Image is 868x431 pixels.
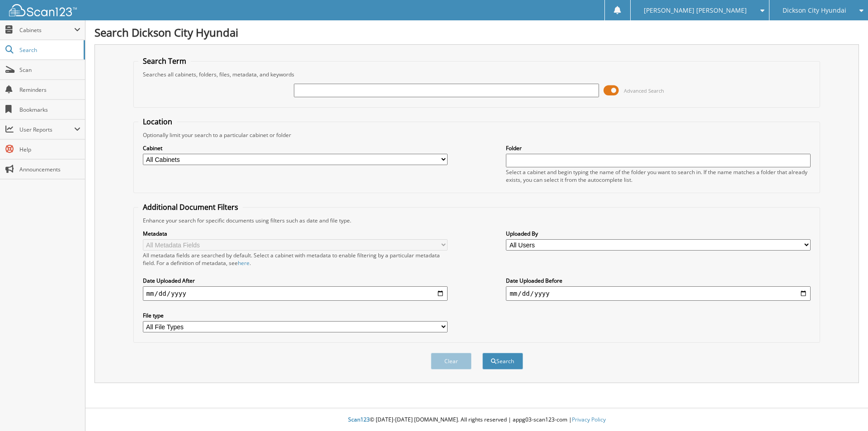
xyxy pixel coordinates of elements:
[143,144,448,152] label: Cabinet
[19,86,80,94] span: Reminders
[143,286,448,301] input: start
[238,259,250,267] a: here
[143,277,448,284] label: Date Uploaded After
[138,71,816,78] div: Searches all cabinets, folders, files, metadata, and keywords
[644,8,747,13] span: [PERSON_NAME] [PERSON_NAME]
[94,25,859,40] h1: Search Dickson City Hyundai
[19,26,74,34] span: Cabinets
[506,230,811,237] label: Uploaded By
[85,409,868,431] div: © [DATE]-[DATE] [DOMAIN_NAME]. All rights reserved | appg03-scan123-com |
[138,217,816,224] div: Enhance your search for specific documents using filters such as date and file type.
[482,353,523,369] button: Search
[143,230,448,237] label: Metadata
[506,286,811,301] input: end
[19,106,80,114] span: Bookmarks
[19,166,80,173] span: Announcements
[19,46,79,54] span: Search
[138,56,191,66] legend: Search Term
[138,202,243,212] legend: Additional Document Filters
[506,277,811,284] label: Date Uploaded Before
[9,4,77,16] img: scan123-logo-white.svg
[348,416,370,423] span: Scan123
[143,312,448,319] label: File type
[783,8,846,13] span: Dickson City Hyundai
[138,117,177,127] legend: Location
[19,126,74,133] span: User Reports
[143,251,448,267] div: All metadata fields are searched by default. Select a cabinet with metadata to enable filtering b...
[506,144,811,152] label: Folder
[138,131,816,139] div: Optionally limit your search to a particular cabinet or folder
[19,146,80,153] span: Help
[506,168,811,184] div: Select a cabinet and begin typing the name of the folder you want to search in. If the name match...
[431,353,472,369] button: Clear
[823,388,868,431] iframe: Chat Widget
[19,66,80,74] span: Scan
[624,87,664,94] span: Advanced Search
[572,416,606,423] a: Privacy Policy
